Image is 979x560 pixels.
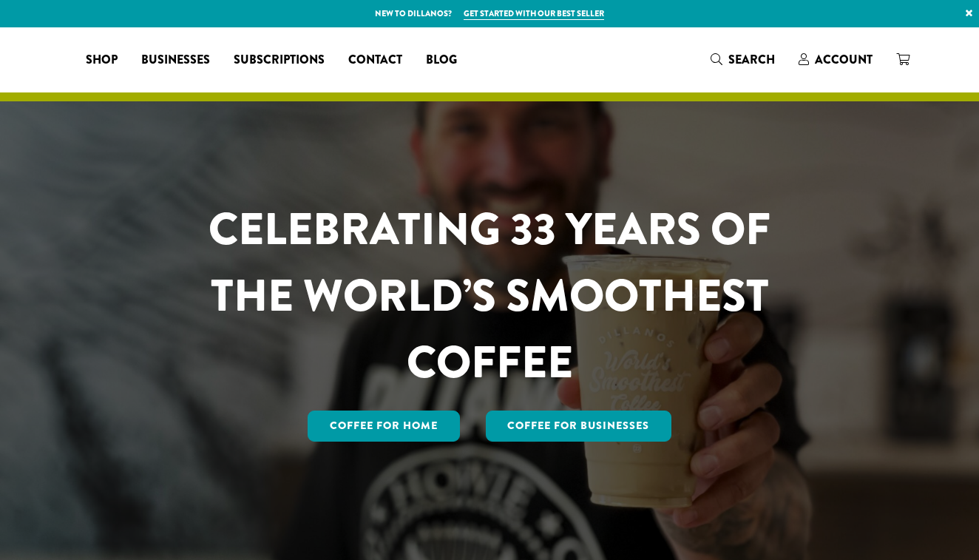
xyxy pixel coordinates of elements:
span: Search [728,51,775,68]
span: Businesses [141,51,210,70]
span: Subscriptions [234,51,325,70]
span: Account [815,51,873,68]
span: Shop [86,51,118,70]
a: Coffee for Home [308,411,460,442]
a: Search [699,47,787,72]
span: Blog [426,51,457,70]
h1: CELEBRATING 33 YEARS OF THE WORLD’S SMOOTHEST COFFEE [165,196,814,396]
span: Contact [348,51,402,70]
a: Coffee For Businesses [486,411,672,442]
a: Get started with our best seller [464,7,604,20]
a: Shop [74,48,129,72]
